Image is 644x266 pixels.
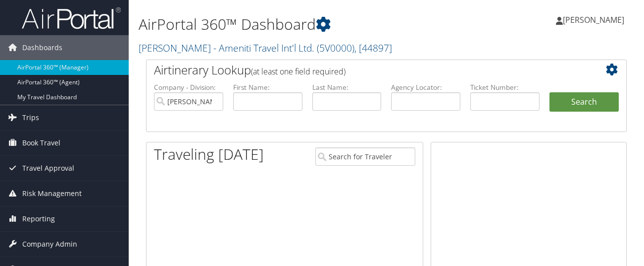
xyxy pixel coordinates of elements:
[563,14,624,25] span: [PERSON_NAME]
[139,41,392,55] a: [PERSON_NAME] - Ameniti Travel Int'l Ltd.
[22,232,77,257] span: Company Admin
[154,62,579,78] h2: Airtinerary Lookup
[22,6,121,30] img: airportal-logo.png
[354,41,392,55] span: , [ 44897 ]
[22,35,62,60] span: Dashboards
[317,41,354,55] span: ( 5V0000 )
[139,14,469,35] h1: AirPortal 360™ Dashboard
[251,66,346,77] span: (at least one field required)
[22,181,82,206] span: Risk Management
[233,82,302,92] label: First Name:
[22,105,39,130] span: Trips
[154,82,223,92] label: Company - Division:
[391,82,460,92] label: Agency Locator:
[22,206,55,231] span: Reporting
[315,147,416,166] input: Search for Traveler
[312,82,382,92] label: Last Name:
[22,131,60,155] span: Book Travel
[22,156,74,181] span: Travel Approval
[470,82,540,92] label: Ticket Number:
[549,92,619,112] button: Search
[556,5,634,35] a: [PERSON_NAME]
[154,144,264,165] h1: Traveling [DATE]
